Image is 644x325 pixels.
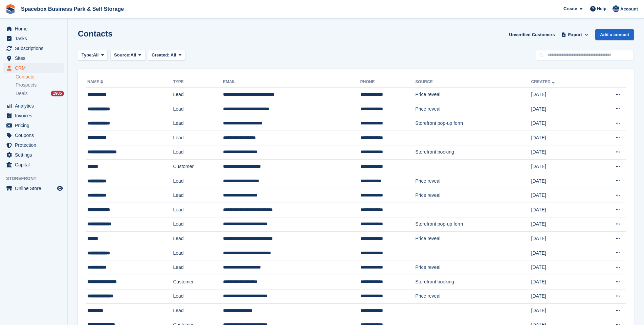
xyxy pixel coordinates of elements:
[531,232,592,246] td: [DATE]
[531,174,592,188] td: [DATE]
[173,116,223,131] td: Lead
[15,44,55,53] span: Subscriptions
[173,145,223,160] td: Lead
[16,90,64,97] a: Deals 1905
[15,24,55,33] span: Home
[56,184,64,192] a: Preview store
[415,116,531,131] td: Storefront pop-up form
[360,77,416,88] th: Phone
[415,289,531,304] td: Price reveal
[173,160,223,174] td: Customer
[563,5,577,12] span: Create
[16,82,64,89] a: Prospects
[93,52,99,59] span: All
[51,91,64,96] div: 1905
[531,217,592,232] td: [DATE]
[173,88,223,102] td: Lead
[173,217,223,232] td: Lead
[3,131,64,140] a: menu
[5,4,16,14] img: stora-icon-8386f47178a22dfd0bd8f6a31ec36ba5ce8667c1dd55bd0f319d3a0aa187defe.svg
[15,101,55,111] span: Analytics
[131,52,136,59] span: All
[3,184,64,193] a: menu
[15,121,55,130] span: Pricing
[171,52,176,57] span: All
[3,44,64,53] a: menu
[152,52,170,57] span: Created:
[3,140,64,150] a: menu
[15,150,55,160] span: Settings
[148,50,185,61] button: Created: All
[613,5,619,12] img: Daud
[3,111,64,120] a: menu
[531,304,592,318] td: [DATE]
[560,29,590,40] button: Export
[531,260,592,275] td: [DATE]
[531,131,592,145] td: [DATE]
[531,275,592,289] td: [DATE]
[531,160,592,174] td: [DATE]
[78,29,113,38] h1: Contacts
[531,88,592,102] td: [DATE]
[15,111,55,120] span: Invoices
[173,174,223,188] td: Lead
[16,82,37,88] span: Prospects
[506,29,557,40] a: Unverified Customers
[3,63,64,73] a: menu
[531,145,592,160] td: [DATE]
[18,3,127,15] a: Spacebox Business Park & Self Storage
[531,246,592,260] td: [DATE]
[114,52,130,59] span: Source:
[15,140,55,150] span: Protection
[16,90,28,97] span: Deals
[173,232,223,246] td: Lead
[82,52,93,59] span: Type:
[15,63,55,73] span: CRM
[173,131,223,145] td: Lead
[173,304,223,318] td: Lead
[173,188,223,203] td: Lead
[3,34,64,43] a: menu
[15,160,55,169] span: Capital
[6,175,67,182] span: Storefront
[173,77,223,88] th: Type
[415,232,531,246] td: Price reveal
[87,79,105,84] a: Name
[3,160,64,169] a: menu
[173,102,223,116] td: Lead
[620,6,638,13] span: Account
[173,260,223,275] td: Lead
[531,289,592,304] td: [DATE]
[531,188,592,203] td: [DATE]
[531,203,592,217] td: [DATE]
[173,203,223,217] td: Lead
[415,217,531,232] td: Storefront pop-up form
[16,74,64,80] a: Contacts
[15,131,55,140] span: Coupons
[531,79,556,84] a: Created
[223,77,360,88] th: Email
[173,246,223,260] td: Lead
[173,289,223,304] td: Lead
[415,188,531,203] td: Price reveal
[15,34,55,43] span: Tasks
[415,77,531,88] th: Source
[15,53,55,63] span: Sites
[531,102,592,116] td: [DATE]
[595,29,634,40] a: Add a contact
[3,24,64,33] a: menu
[415,145,531,160] td: Storefront booking
[415,260,531,275] td: Price reveal
[15,184,55,193] span: Online Store
[3,150,64,160] a: menu
[173,275,223,289] td: Customer
[597,5,606,12] span: Help
[568,31,582,38] span: Export
[415,275,531,289] td: Storefront booking
[110,50,145,61] button: Source: All
[78,50,108,61] button: Type: All
[415,102,531,116] td: Price reveal
[3,121,64,130] a: menu
[415,88,531,102] td: Price reveal
[3,53,64,63] a: menu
